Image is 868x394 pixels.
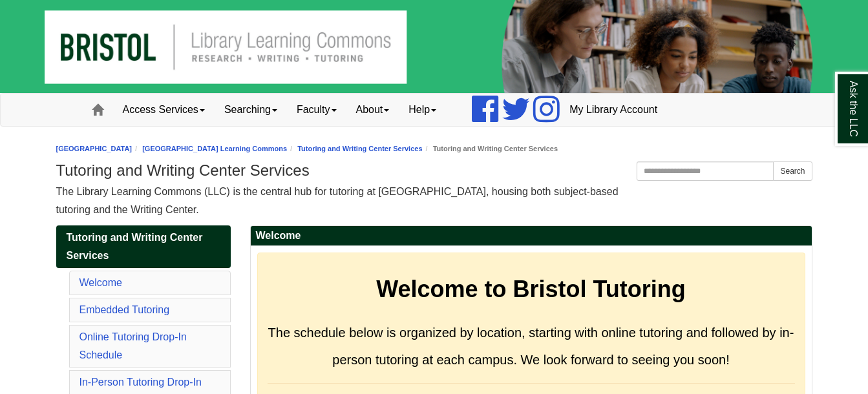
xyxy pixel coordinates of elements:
a: Welcome [79,277,122,288]
a: Searching [215,94,287,126]
a: Help [399,94,446,126]
span: Tutoring and Writing Center Services [67,232,203,261]
h2: Welcome [251,226,812,246]
span: The Library Learning Commons (LLC) is the central hub for tutoring at [GEOGRAPHIC_DATA], housing ... [56,186,619,215]
a: Tutoring and Writing Center Services [297,145,422,152]
a: About [346,94,399,126]
a: Embedded Tutoring [79,304,170,315]
h1: Tutoring and Writing Center Services [56,161,812,180]
a: Faculty [287,94,346,126]
a: Online Tutoring Drop-In Schedule [79,331,187,360]
a: My Library Account [560,94,667,126]
a: Access Services [113,94,215,126]
nav: breadcrumb [56,143,812,155]
li: Tutoring and Writing Center Services [423,143,558,155]
span: The schedule below is organized by location, starting with online tutoring and followed by in-per... [268,326,794,367]
button: Search [773,161,812,181]
a: Tutoring and Writing Center Services [56,225,231,268]
a: [GEOGRAPHIC_DATA] [56,145,132,152]
a: [GEOGRAPHIC_DATA] Learning Commons [142,145,287,152]
strong: Welcome to Bristol Tutoring [376,276,686,302]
